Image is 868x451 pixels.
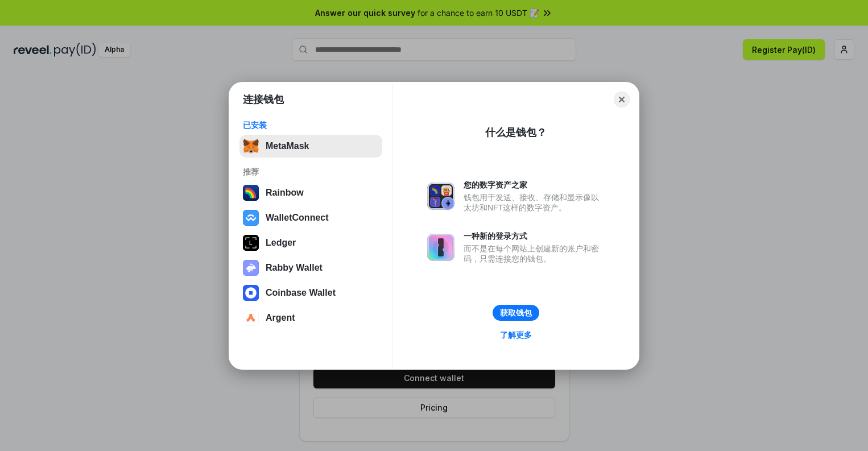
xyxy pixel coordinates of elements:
button: Rainbow [239,181,382,204]
button: Coinbase Wallet [239,282,382,304]
img: svg+xml,%3Csvg%20xmlns%3D%22http%3A%2F%2Fwww.w3.org%2F2000%2Fsvg%22%20width%3D%2228%22%20height%3... [243,235,259,251]
img: svg+xml,%3Csvg%20width%3D%2228%22%20height%3D%2228%22%20viewBox%3D%220%200%2028%2028%22%20fill%3D... [243,310,259,326]
img: svg+xml,%3Csvg%20width%3D%2228%22%20height%3D%2228%22%20viewBox%3D%220%200%2028%2028%22%20fill%3D... [243,285,259,301]
button: Ledger [239,231,382,254]
div: 钱包用于发送、接收、存储和显示像以太坊和NFT这样的数字资产。 [464,192,605,213]
div: WalletConnect [266,213,329,223]
h1: 连接钱包 [243,93,284,106]
img: svg+xml,%3Csvg%20xmlns%3D%22http%3A%2F%2Fwww.w3.org%2F2000%2Fsvg%22%20fill%3D%22none%22%20viewBox... [243,260,259,276]
div: MetaMask [266,141,309,151]
button: MetaMask [239,135,382,158]
div: Argent [266,313,295,323]
img: svg+xml,%3Csvg%20fill%3D%22none%22%20height%3D%2233%22%20viewBox%3D%220%200%2035%2033%22%20width%... [243,138,259,154]
img: svg+xml,%3Csvg%20width%3D%22120%22%20height%3D%22120%22%20viewBox%3D%220%200%20120%20120%22%20fil... [243,185,259,201]
div: 什么是钱包？ [485,126,547,139]
div: 已安装 [243,120,379,130]
div: 了解更多 [500,330,532,340]
button: Argent [239,307,382,329]
div: 您的数字资产之家 [464,180,605,190]
div: 推荐 [243,167,379,177]
div: Coinbase Wallet [266,288,336,298]
button: 获取钱包 [493,305,539,321]
div: 一种新的登录方式 [464,231,605,241]
button: Rabby Wallet [239,256,382,279]
button: WalletConnect [239,206,382,229]
img: svg+xml,%3Csvg%20xmlns%3D%22http%3A%2F%2Fwww.w3.org%2F2000%2Fsvg%22%20fill%3D%22none%22%20viewBox... [427,183,454,210]
div: Ledger [266,238,296,248]
div: Rabby Wallet [266,263,323,273]
img: svg+xml,%3Csvg%20xmlns%3D%22http%3A%2F%2Fwww.w3.org%2F2000%2Fsvg%22%20fill%3D%22none%22%20viewBox... [427,234,454,261]
div: 获取钱包 [500,308,532,318]
button: Close [614,92,630,107]
a: 了解更多 [493,328,539,342]
div: 而不是在每个网站上创建新的账户和密码，只需连接您的钱包。 [464,243,605,264]
div: Rainbow [266,188,304,198]
img: svg+xml,%3Csvg%20width%3D%2228%22%20height%3D%2228%22%20viewBox%3D%220%200%2028%2028%22%20fill%3D... [243,210,259,226]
